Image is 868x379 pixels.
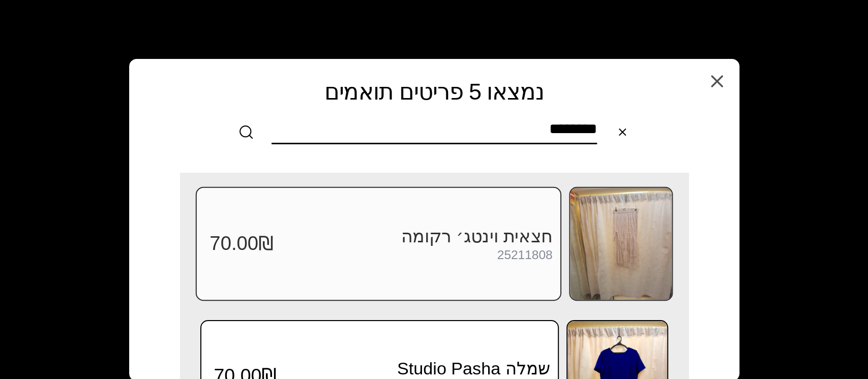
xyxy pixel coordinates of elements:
img: חצאית וינטג׳ רקומה [570,188,672,300]
h3: חצאית וינטג׳ רקומה [274,226,552,247]
div: 25211808 [497,248,552,262]
h2: נמצאו 5 פריטים תואמים [152,79,717,105]
h3: שמלה Studio Pasha [277,358,550,379]
span: 70.00₪ [209,232,274,256]
button: Clear search [607,117,638,147]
